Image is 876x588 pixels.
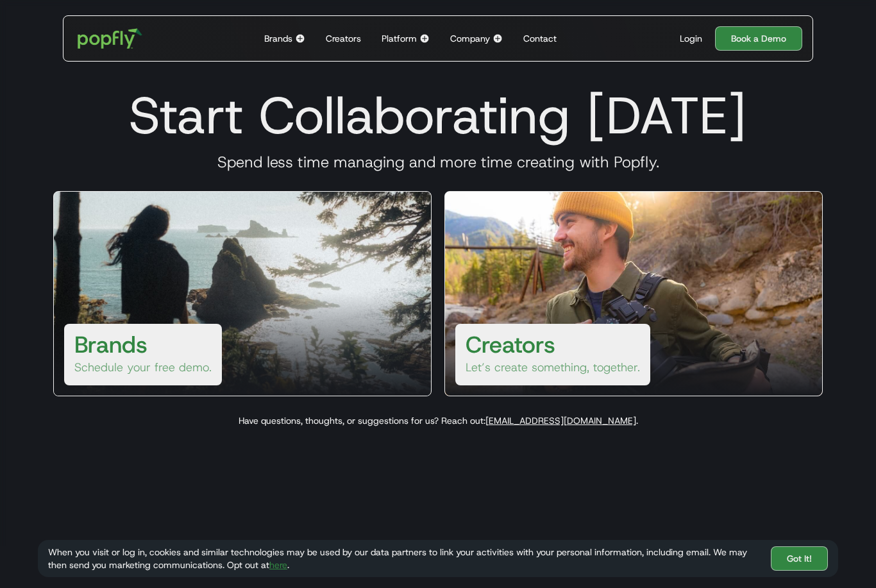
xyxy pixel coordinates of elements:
h3: Spend less time managing and more time creating with Popfly. [38,153,838,172]
div: Contact [523,32,557,45]
a: home [69,19,151,58]
p: Let’s create something, together. [466,360,640,375]
a: Login [675,32,707,45]
div: Brands [264,32,292,45]
h3: Brands [74,329,147,360]
a: Got It! [771,546,828,571]
a: [EMAIL_ADDRESS][DOMAIN_NAME] [485,415,636,426]
div: Company [450,32,490,45]
a: Contact [518,16,562,61]
h3: Creators [466,329,555,360]
div: Login [680,32,702,45]
a: here [269,559,287,571]
a: Creators [321,16,366,61]
div: When you visit or log in, cookies and similar technologies may be used by our data partners to li... [48,546,761,571]
h1: Start Collaborating [DATE] [38,85,838,146]
a: Book a Demo [715,26,802,51]
div: Creators [326,32,361,45]
p: Have questions, thoughts, or suggestions for us? Reach out: . [38,414,838,427]
p: Schedule your free demo. [74,360,212,375]
a: CreatorsLet’s create something, together. [444,191,823,396]
div: Platform [382,32,417,45]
